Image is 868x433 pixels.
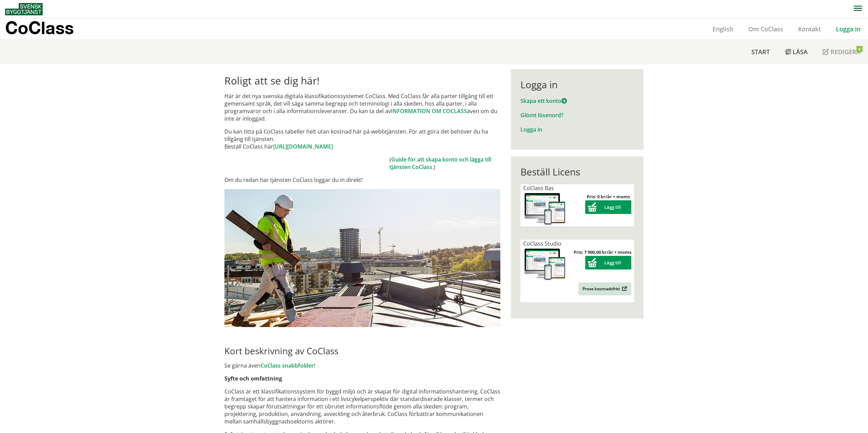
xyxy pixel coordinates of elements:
[224,362,500,369] p: Se gärna även !
[744,40,777,64] a: Start
[585,256,631,269] button: Lägg till
[574,249,631,255] strong: Pris: 7 900,00 kr/år + moms
[224,345,500,356] h2: Kort beskrivning av CoClass
[587,194,630,200] strong: Pris: 0 kr/år + moms
[224,176,500,184] p: Om du redan har tjänsten CoClass loggar du in direkt!
[224,189,500,327] img: login.jpg
[523,192,567,226] img: coclass-license.jpg
[389,156,500,171] td: ( .)
[224,388,500,425] p: CoClass är ett klassifikationssystem för byggd miljö och är skapat för digital informationshanter...
[520,79,634,90] div: Logga in
[261,362,314,369] a: CoClass snabbfolder
[585,204,631,210] a: Lägg till
[705,25,741,33] a: English
[520,111,563,119] a: Glömt lösenord?
[523,184,554,192] span: CoClass Bas
[224,92,500,122] p: Här är det nya svenska digitala klassifikationssystemet CoClass. Med CoClass får alla parter till...
[389,156,491,171] a: Guide för att skapa konto och lägga till tjänsten CoClass
[224,375,282,382] strong: Syfte och omfattning
[5,18,88,40] a: CoClass
[224,128,500,150] p: Du kan titta på CoClass tabeller helt utan kostnad här på webbtjänsten. För att göra det behöver ...
[5,24,74,32] p: CoClass
[520,166,634,177] div: Beställ Licens
[791,25,828,33] a: Kontakt
[520,97,567,105] a: Skapa ett konto
[777,40,815,64] a: Läsa
[273,143,333,150] a: [URL][DOMAIN_NAME]
[741,25,791,33] a: Om CoClass
[621,286,627,291] img: Outbound.png
[828,25,868,33] a: Logga in
[578,282,631,295] a: Prova kostnadsfritt
[391,107,467,115] a: INFORMATION OM COCLASS
[224,75,500,87] h1: Roligt att se dig här!
[585,260,631,266] a: Lägg till
[793,48,808,56] span: Läsa
[585,200,631,214] button: Lägg till
[520,126,542,133] a: Logga in
[523,240,561,247] span: CoClass Studio
[751,48,770,56] span: Start
[523,247,567,282] img: coclass-license.jpg
[5,3,43,15] img: Svensk Byggtjänst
